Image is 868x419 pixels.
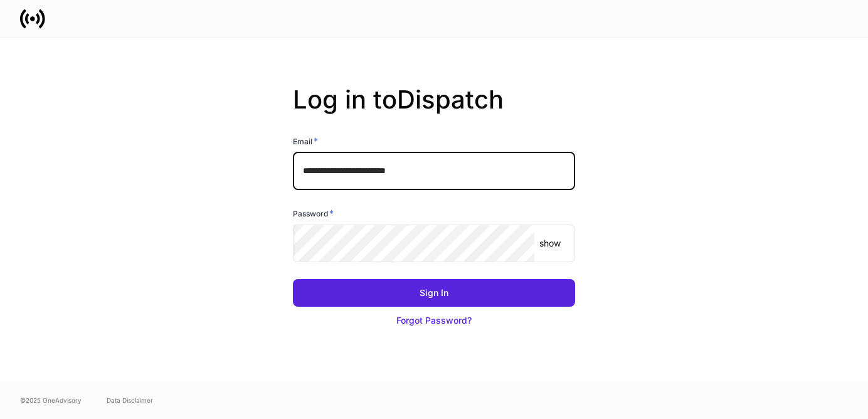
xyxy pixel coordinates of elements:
h6: Email [293,135,318,147]
div: Sign In [420,287,448,299]
button: Forgot Password? [293,307,575,334]
div: Forgot Password? [396,314,472,327]
a: Data Disclaimer [107,395,153,405]
h6: Password [293,207,334,220]
h2: Log in to Dispatch [293,85,575,135]
p: show [539,237,561,250]
button: Sign In [293,279,575,307]
span: © 2025 OneAdvisory [20,395,82,405]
